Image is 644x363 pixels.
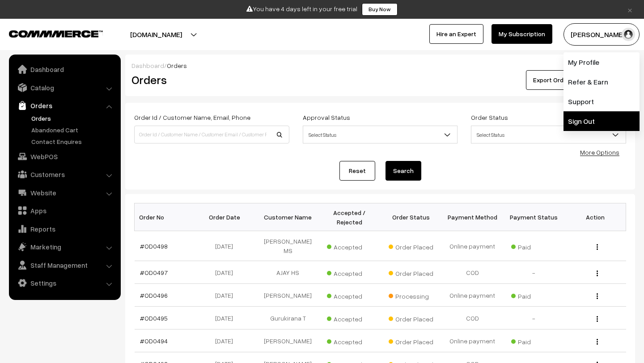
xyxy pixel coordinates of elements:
[597,293,598,299] img: Menu
[327,240,372,252] span: Accepted
[29,114,118,123] a: Orders
[29,125,118,135] a: Abandoned Cart
[597,339,598,345] img: Menu
[503,307,564,329] td: -
[389,240,433,252] span: Order Placed
[441,329,503,352] td: Online payment
[429,24,483,44] a: Hire an Expert
[471,113,508,122] label: Order Status
[441,231,503,261] td: Online payment
[140,242,168,250] a: #OD0498
[624,4,636,15] a: ×
[9,30,103,37] img: COMMMERCE
[597,316,598,322] img: Menu
[441,261,503,284] td: COD
[257,329,318,352] td: [PERSON_NAME]
[389,312,433,324] span: Order Placed
[327,335,372,346] span: Accepted
[140,314,168,322] a: #OD0495
[491,24,552,44] a: My Subscription
[257,231,318,261] td: [PERSON_NAME] MS
[257,307,318,329] td: Gurukirana T
[11,239,118,255] a: Marketing
[196,261,257,284] td: [DATE]
[196,329,257,352] td: [DATE]
[503,203,564,231] th: Payment Status
[11,80,118,96] a: Catalog
[140,337,168,345] a: #OD0494
[3,3,641,16] div: You have 4 days left in your free trial
[29,137,118,146] a: Contact Enquires
[389,335,433,346] span: Order Placed
[257,284,318,307] td: [PERSON_NAME]
[11,97,118,114] a: Orders
[327,266,372,278] span: Accepted
[131,61,629,70] div: /
[9,28,87,38] a: COMMMERCE
[597,244,598,250] img: Menu
[563,52,640,72] a: My Profile
[389,289,433,301] span: Processing
[11,166,118,182] a: Customers
[327,312,372,324] span: Accepted
[622,28,635,41] img: user
[140,291,168,299] a: #OD0496
[303,113,350,122] label: Approval Status
[303,127,458,143] span: Select Status
[257,261,318,284] td: AJAY HS
[511,240,556,252] span: Paid
[564,203,626,231] th: Action
[362,3,398,16] a: Buy Now
[131,62,164,69] a: Dashboard
[389,266,433,278] span: Order Placed
[11,257,118,273] a: Staff Management
[526,70,580,90] button: Export Orders
[196,284,257,307] td: [DATE]
[135,203,196,231] th: Order No
[196,307,257,329] td: [DATE]
[134,113,250,122] label: Order Id / Customer Name, Email, Phone
[257,203,318,231] th: Customer Name
[11,221,118,237] a: Reports
[511,335,556,346] span: Paid
[441,203,503,231] th: Payment Method
[11,203,118,219] a: Apps
[11,61,118,77] a: Dashboard
[563,111,640,131] a: Sign Out
[441,307,503,329] td: COD
[196,231,257,261] td: [DATE]
[11,185,118,201] a: Website
[503,261,564,284] td: -
[140,269,168,276] a: #OD0497
[319,203,380,231] th: Accepted / Rejected
[597,270,598,276] img: Menu
[134,126,289,144] input: Order Id / Customer Name / Customer Email / Customer Phone
[11,148,118,165] a: WebPOS
[11,275,118,291] a: Settings
[339,161,375,181] a: Reset
[327,289,372,301] span: Accepted
[563,72,640,92] a: Refer & Earn
[563,23,640,46] button: [PERSON_NAME]
[386,161,421,181] button: Search
[563,92,640,111] a: Support
[441,284,503,307] td: Online payment
[380,203,441,231] th: Order Status
[131,73,288,87] h2: Orders
[580,148,619,156] a: More Options
[167,62,187,69] span: Orders
[99,23,213,46] button: [DOMAIN_NAME]
[471,126,626,144] span: Select Status
[196,203,257,231] th: Order Date
[303,126,458,144] span: Select Status
[511,289,556,301] span: Paid
[471,127,626,143] span: Select Status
